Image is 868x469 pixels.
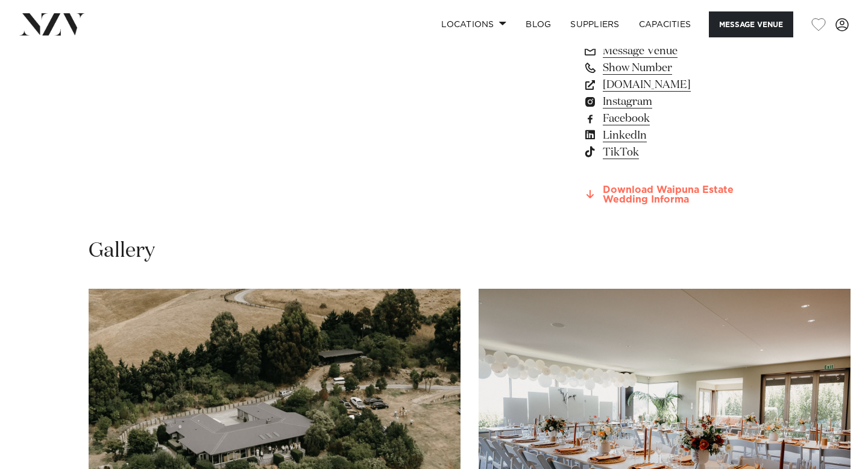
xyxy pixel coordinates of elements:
[561,11,629,37] a: SUPPLIERS
[432,11,516,37] a: Locations
[709,11,793,37] button: Message Venue
[583,60,779,77] a: Show Number
[583,185,779,206] a: Download Waipuna Estate Wedding Informa
[583,77,779,93] a: [DOMAIN_NAME]
[583,43,779,60] a: Message Venue
[583,110,779,127] a: Facebook
[516,11,561,37] a: BLOG
[583,93,779,110] a: Instagram
[19,13,85,35] img: nzv-logo.png
[583,144,779,161] a: TikTok
[583,127,779,144] a: LinkedIn
[629,11,701,37] a: Capacities
[89,238,155,265] h2: Gallery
